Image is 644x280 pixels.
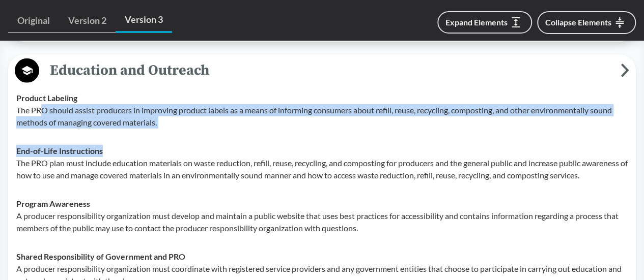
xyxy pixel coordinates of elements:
[16,210,628,234] p: A producer responsibility organization must develop and maintain a public website that uses best ...
[16,252,185,261] strong: Shared Responsibility of Government and PRO
[39,59,621,82] span: Education and Outreach
[16,199,90,208] strong: Program Awareness
[116,8,172,33] a: Version 3
[16,93,77,103] strong: Product Labeling
[16,146,103,155] strong: End-of-Life Instructions
[16,104,628,129] p: The PRO should assist producers in improving product labels as a means of informing consumers abo...
[16,157,628,181] p: The PRO plan must include education materials on waste reduction, refill, reuse, recycling, and c...
[59,9,116,33] a: Version 2
[8,9,59,33] a: Original
[537,11,636,34] button: Collapse Elements
[437,11,532,34] button: Expand Elements
[12,58,632,84] button: Education and Outreach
